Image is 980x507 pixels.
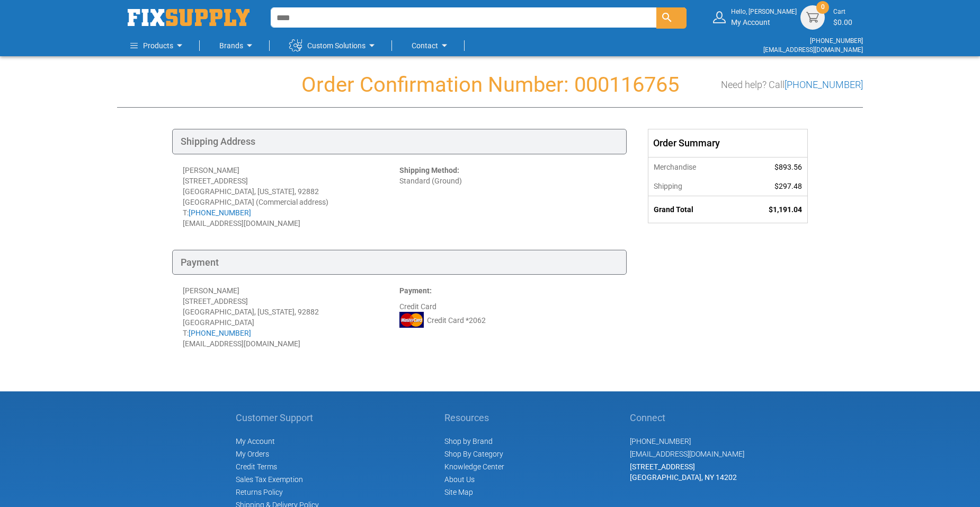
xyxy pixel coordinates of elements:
div: Payment [172,250,627,275]
div: Order Summary [648,129,807,157]
a: Shop By Category [444,450,503,458]
a: [EMAIL_ADDRESS][DOMAIN_NAME] [763,46,863,54]
th: Merchandise [648,157,735,177]
a: [PHONE_NUMBER] [189,208,251,217]
img: MC [399,312,424,328]
span: 0 [821,3,825,12]
h3: Need help? Call [721,80,863,90]
a: Site Map [444,488,473,496]
a: About Us [444,475,475,484]
a: [PHONE_NUMBER] [810,37,863,45]
h5: Customer Support [236,413,319,423]
span: My Orders [236,450,269,458]
span: $1,191.04 [769,205,802,214]
span: [STREET_ADDRESS] [GEOGRAPHIC_DATA], NY 14202 [630,462,737,482]
a: [PHONE_NUMBER] [630,437,691,445]
h5: Connect [630,413,744,423]
th: Shipping [648,177,735,196]
strong: Shipping Method: [399,166,459,174]
a: Returns Policy [236,488,283,496]
a: Knowledge Center [444,462,504,471]
div: My Account [731,7,797,27]
a: [EMAIL_ADDRESS][DOMAIN_NAME] [630,450,744,458]
a: Shop by Brand [444,437,493,445]
a: Brands [219,35,256,56]
a: Products [130,35,186,56]
span: $297.48 [774,182,802,190]
span: Credit Card *2062 [427,315,486,326]
div: Standard (Ground) [399,165,616,229]
span: $893.56 [774,163,802,171]
h5: Resources [444,413,504,423]
div: Shipping Address [172,129,627,154]
span: $0.00 [833,18,852,27]
a: Custom Solutions [289,35,378,56]
small: Cart [833,7,852,16]
span: Sales Tax Exemption [236,475,303,484]
a: [PHONE_NUMBER] [189,329,251,337]
span: My Account [236,437,275,445]
strong: Payment: [399,286,432,295]
div: Credit Card [399,285,616,349]
div: [PERSON_NAME] [STREET_ADDRESS] [GEOGRAPHIC_DATA], [US_STATE], 92882 [GEOGRAPHIC_DATA] T: [EMAIL_A... [183,285,399,349]
span: Credit Terms [236,462,277,471]
a: store logo [128,9,250,26]
h1: Order Confirmation Number: 000116765 [117,73,863,97]
a: [PHONE_NUMBER] [785,79,863,90]
small: Hello, [PERSON_NAME] [731,7,797,16]
strong: Grand Total [654,205,693,214]
img: Fix Industrial Supply [128,9,250,26]
div: [PERSON_NAME] [STREET_ADDRESS] [GEOGRAPHIC_DATA], [US_STATE], 92882 [GEOGRAPHIC_DATA] (Commercial... [183,165,399,229]
a: Contact [412,35,451,56]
